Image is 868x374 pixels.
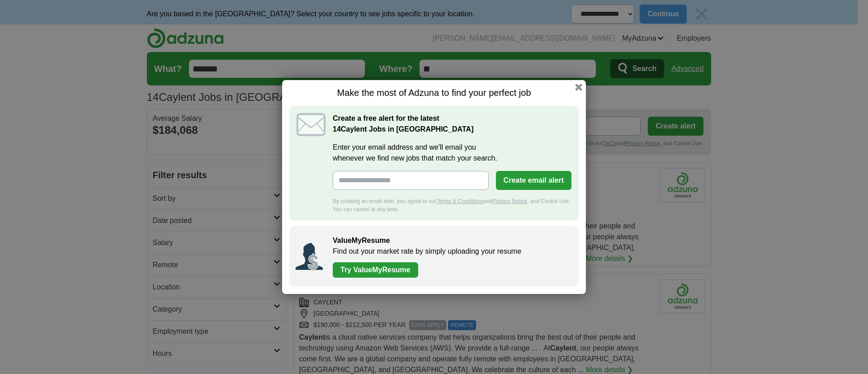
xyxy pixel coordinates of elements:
h2: Create a free alert for the latest [333,113,571,135]
a: Privacy Notice [493,198,528,204]
h2: ValueMyResume [333,235,570,246]
a: Try ValueMyResume [333,262,418,278]
p: Find out your market rate by simply uploading your resume [333,246,570,257]
strong: Caylent Jobs in [GEOGRAPHIC_DATA] [333,125,473,133]
h1: Make the most of Adzuna to find your perfect job [289,87,579,99]
div: By creating an email alert, you agree to our and , and Cookie Use. You can cancel at any time. [333,197,571,213]
label: Enter your email address and we'll email you whenever we find new jobs that match your search. [333,142,571,164]
button: Create email alert [496,171,571,190]
span: 14 [333,124,341,135]
a: Terms & Conditions [436,198,483,204]
img: icon_email.svg [297,113,325,136]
